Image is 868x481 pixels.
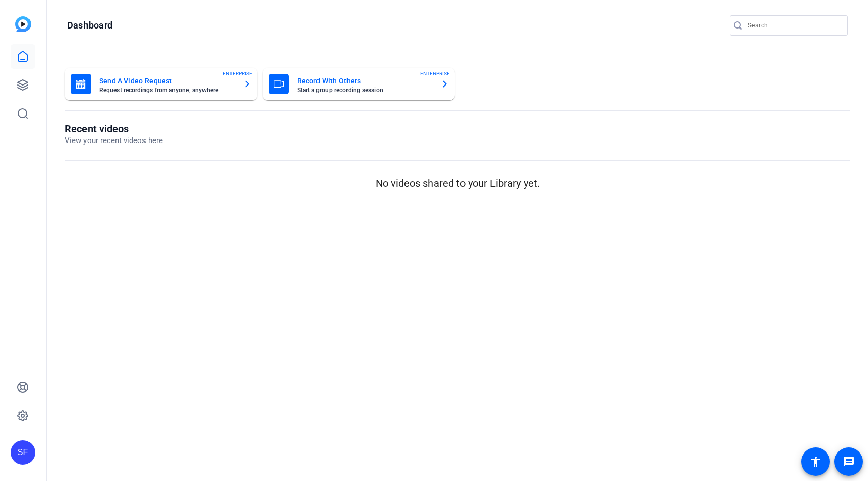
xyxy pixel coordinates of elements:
span: ENTERPRISE [420,70,450,77]
button: Record With OthersStart a group recording sessionENTERPRISE [263,68,455,100]
mat-card-title: Send A Video Request [99,75,235,87]
span: ENTERPRISE [223,70,252,77]
mat-icon: accessibility [809,456,822,468]
mat-card-title: Record With Others [297,75,433,87]
p: No videos shared to your Library yet. [65,176,850,191]
p: View your recent videos here [65,135,163,147]
mat-icon: message [843,456,855,468]
button: Send A Video RequestRequest recordings from anyone, anywhereENTERPRISE [65,68,257,100]
mat-card-subtitle: Request recordings from anyone, anywhere [99,87,235,93]
mat-card-subtitle: Start a group recording session [297,87,433,93]
div: SF [11,440,35,465]
h1: Recent videos [65,123,163,135]
h1: Dashboard [67,19,112,32]
img: blue-gradient.svg [15,16,31,32]
input: Search [748,19,840,32]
